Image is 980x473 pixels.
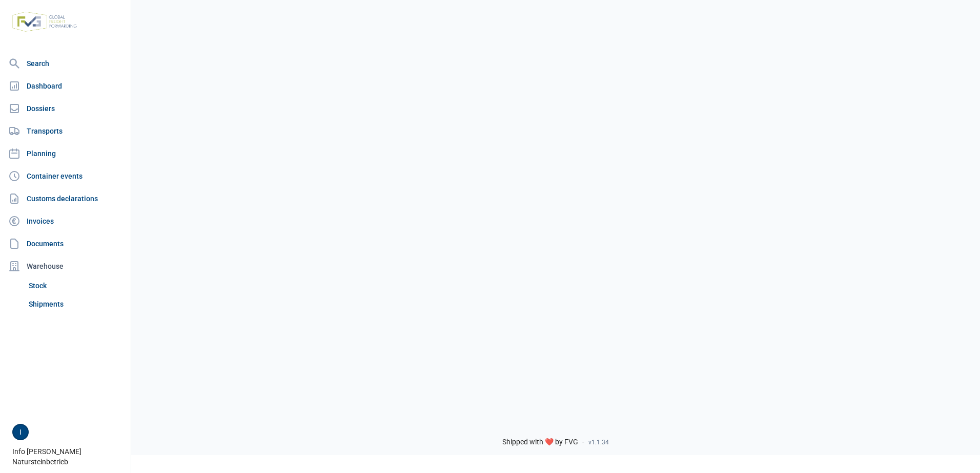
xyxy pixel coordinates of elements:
a: Container events [4,166,127,186]
div: Warehouse [4,256,127,276]
a: Documents [4,233,127,254]
span: - [582,438,584,447]
a: Customs declarations [4,188,127,209]
a: Planning [4,143,127,164]
a: Dashboard [4,76,127,96]
span: v1.1.34 [588,438,609,446]
div: Info [PERSON_NAME] Natursteinbetrieb [12,424,125,467]
a: Transports [4,121,127,141]
img: FVG - Global freight forwarding [8,8,81,36]
span: Shipped with ❤️ by FVG [502,438,578,447]
a: Shipments [25,295,127,313]
a: Invoices [4,211,127,231]
a: Stock [25,276,127,295]
button: I [12,424,29,440]
a: Dossiers [4,98,127,119]
a: Search [4,53,127,74]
